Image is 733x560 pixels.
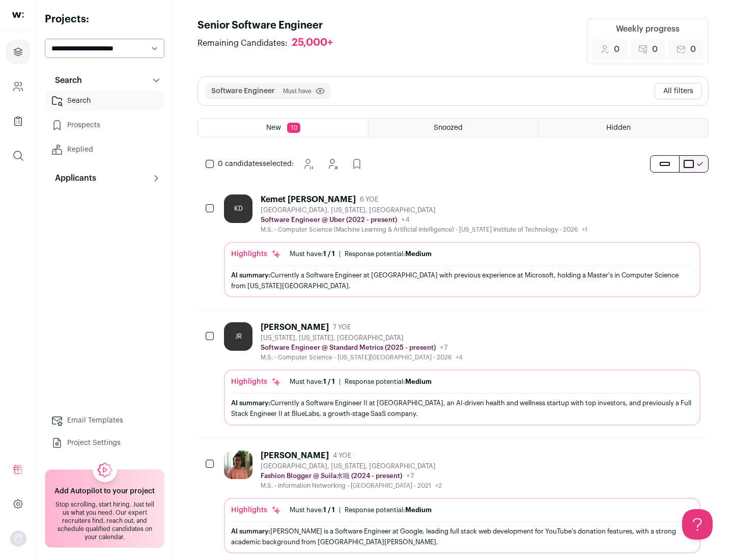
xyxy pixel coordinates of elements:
a: Company Lists [6,109,30,133]
h2: Add Autopilot to your project [54,486,155,496]
div: [GEOGRAPHIC_DATA], [US_STATE], [GEOGRAPHIC_DATA] [261,462,442,470]
div: Must have: [290,250,335,258]
div: Kemet [PERSON_NAME] [261,194,356,205]
span: +1 [582,227,587,233]
button: Hide [322,154,343,174]
span: 4 YOE [333,452,351,460]
a: Snoozed [369,119,538,137]
div: Currently a Software Engineer at [GEOGRAPHIC_DATA] with previous experience at Microsoft, holding... [231,270,693,291]
a: Search [45,91,164,111]
span: 1 / 1 [323,250,335,257]
span: Medium [405,507,432,513]
button: Search [45,70,164,91]
h1: Senior Software Engineer [198,18,343,33]
div: M.S. - Computer Science - [US_STATE][GEOGRAPHIC_DATA] - 2026 [261,353,463,361]
span: 1 / 1 [323,378,335,385]
div: Weekly progress [616,23,680,35]
span: Medium [405,250,432,257]
a: Company and ATS Settings [6,74,30,99]
a: Replied [45,139,164,160]
span: Remaining Candidates: [198,37,288,49]
div: Currently a Software Engineer II at [GEOGRAPHIC_DATA], an AI-driven health and wellness startup w... [231,398,693,419]
div: [GEOGRAPHIC_DATA], [US_STATE], [GEOGRAPHIC_DATA] [261,206,587,214]
span: Hidden [606,124,631,131]
div: Highlights [231,377,281,387]
button: Software Engineer [211,86,275,96]
a: KD Kemet [PERSON_NAME] 6 YOE [GEOGRAPHIC_DATA], [US_STATE], [GEOGRAPHIC_DATA] Software Engineer @... [224,194,700,297]
ul: | [290,250,432,258]
span: +7 [406,472,414,480]
span: 6 YOE [360,195,378,204]
div: Highlights [231,505,281,515]
div: Response potential: [345,250,432,258]
span: 1 / 1 [323,507,335,513]
a: Prospects [45,115,164,135]
img: nopic.png [10,530,26,547]
button: Add to Prospects [347,154,367,174]
div: Stop scrolling, start hiring. Just tell us what you need. Our expert recruiters find, reach out, ... [51,500,158,541]
span: 10 [287,123,300,133]
span: AI summary: [231,400,270,406]
div: 25,000+ [292,37,333,49]
a: Add Autopilot to your project Stop scrolling, start hiring. Just tell us what you need. Our exper... [45,469,164,548]
a: [PERSON_NAME] 4 YOE [GEOGRAPHIC_DATA], [US_STATE], [GEOGRAPHIC_DATA] Fashion Blogger @ Suila水啦 (2... [224,451,700,553]
span: Medium [405,378,432,385]
button: Applicants [45,168,164,188]
span: AI summary: [231,528,270,535]
span: +4 [456,354,463,360]
div: Response potential: [345,506,432,514]
span: 0 [690,43,696,55]
p: Software Engineer @ Standard Metrics (2025 - present) [261,344,436,352]
div: Must have: [290,378,335,386]
span: +2 [435,483,442,489]
ul: | [290,378,432,386]
div: JR [224,322,252,351]
span: +4 [401,216,410,223]
img: wellfound-shorthand-0d5821cbd27db2630d0214b213865d53afaa358527fdda9d0ea32b1df1b89c2c.svg [12,12,24,18]
a: Hidden [539,119,708,137]
div: Must have: [290,506,335,514]
span: Must have [283,87,312,95]
a: JR [PERSON_NAME] 7 YOE [US_STATE], [US_STATE], [GEOGRAPHIC_DATA] Software Engineer @ Standard Met... [224,322,700,425]
p: Applicants [49,172,96,184]
span: selected: [218,159,294,169]
span: 7 YOE [333,323,351,331]
button: Open dropdown [10,530,26,547]
a: Email Templates [45,410,164,431]
div: Response potential: [345,378,432,386]
span: New [266,124,281,131]
button: Snooze [298,154,318,174]
span: 0 candidates [218,160,263,167]
span: 0 [614,43,619,55]
span: 0 [652,43,658,55]
p: Fashion Blogger @ Suila水啦 (2024 - present) [261,472,402,480]
span: +7 [440,344,448,351]
div: [US_STATE], [US_STATE], [GEOGRAPHIC_DATA] [261,334,463,342]
p: Search [49,74,82,87]
h2: Projects: [45,12,164,26]
a: Project Settings [45,433,164,453]
span: Snoozed [434,124,463,131]
iframe: Help Scout Beacon - Open [682,509,713,540]
div: KD [224,194,252,223]
div: M.S. - Computer Science (Machine Learning & Artificial Intelligence) - [US_STATE] Institute of Te... [261,226,587,234]
span: AI summary: [231,272,270,278]
div: [PERSON_NAME] is a Software Engineer at Google, leading full stack web development for YouTube's ... [231,526,693,547]
div: M.S. - Information Networking - [GEOGRAPHIC_DATA] - 2021 [261,482,442,490]
div: Highlights [231,249,281,259]
div: [PERSON_NAME] [261,451,329,461]
ul: | [290,506,432,514]
a: Projects [6,40,30,64]
button: All filters [655,83,702,99]
p: Software Engineer @ Uber (2022 - present) [261,216,397,224]
img: ebffc8b94a612106133ad1a79c5dcc917f1f343d62299c503ebb759c428adb03.jpg [224,451,252,479]
div: [PERSON_NAME] [261,322,329,332]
